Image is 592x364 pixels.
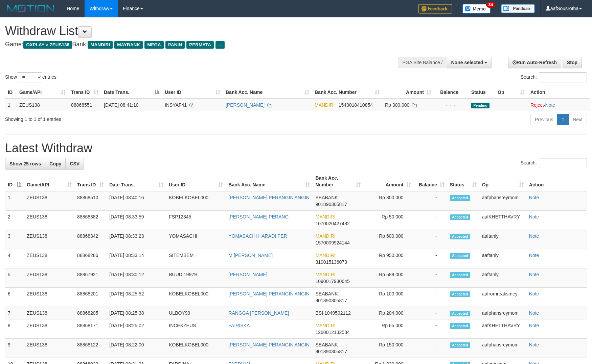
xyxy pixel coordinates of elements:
div: - - - [437,102,466,108]
td: ZEUS138 [24,249,74,268]
td: aaftanly [479,249,526,268]
td: 88868510 [74,191,107,211]
td: · [528,99,590,111]
td: 88868201 [74,288,107,307]
span: SEABANK [315,291,338,296]
span: MANDIRI [315,214,335,219]
input: Search: [539,72,587,82]
span: SEABANK [315,342,338,347]
img: Feedback.jpg [418,4,452,14]
th: Amount: activate to sort column ascending [382,86,434,99]
span: Accepted [450,234,470,239]
td: Rp 950,000 [363,249,414,268]
span: Pending [471,103,489,108]
td: aafKHETTHAVRY [479,319,526,339]
a: M [PERSON_NAME] [228,253,273,258]
th: User ID: activate to sort column ascending [162,86,223,99]
div: Showing 1 to 1 of 1 entries [5,113,242,123]
td: ZEUS138 [24,339,74,358]
img: Button%20Memo.svg [462,4,491,14]
a: Note [529,253,539,258]
td: - [414,249,447,268]
span: Copy 310015136073 to clipboard [315,259,347,265]
a: RANGGA [PERSON_NAME] [228,310,289,316]
th: Balance [434,86,469,99]
td: ZEUS138 [24,230,74,249]
td: - [414,268,447,288]
td: ZEUS138 [24,191,74,211]
td: ZEUS138 [24,268,74,288]
td: Rp 600,000 [363,230,414,249]
span: MANDIRI [315,323,335,328]
h4: Game: Bank: [5,41,388,48]
td: Rp 204,000 [363,307,414,319]
td: 6 [5,288,24,307]
img: panduan.png [501,4,535,13]
a: Note [529,272,539,277]
a: FAIRISKA [228,323,250,328]
a: Note [529,342,539,347]
th: Status: activate to sort column ascending [447,172,479,191]
th: Balance: activate to sort column ascending [414,172,447,191]
td: [DATE] 08:33:23 [107,230,166,249]
td: [DATE] 08:25:52 [107,288,166,307]
span: Accepted [450,311,470,316]
td: - [414,211,447,230]
td: BUUDI19979 [166,268,226,288]
div: PGA Site Balance / [398,57,447,68]
td: aafrornreaksmey [479,288,526,307]
span: ... [215,41,225,49]
td: ZEUS138 [24,319,74,339]
label: Search: [521,158,587,168]
th: Bank Acc. Name: activate to sort column ascending [226,172,313,191]
span: 34 [486,2,495,8]
th: ID [5,86,17,99]
td: 3 [5,230,24,249]
td: aafphansreymom [479,307,526,319]
span: MANDIRI [88,41,113,49]
td: ULBOY99 [166,307,226,319]
td: 7 [5,307,24,319]
span: Copy 1260012132584 to clipboard [315,330,349,335]
td: [DATE] 08:40:16 [107,191,166,211]
a: Run Auto-Refresh [508,57,561,68]
a: Note [529,323,539,328]
span: PANIN [165,41,185,49]
span: MANDIRI [315,272,335,277]
td: - [414,339,447,358]
a: Note [545,102,555,108]
td: Rp 150,000 [363,339,414,358]
span: Accepted [450,342,470,348]
td: aaftanly [479,268,526,288]
td: [DATE] 08:33:59 [107,211,166,230]
h1: Withdraw List [5,24,388,38]
input: Search: [539,158,587,168]
a: [PERSON_NAME] PERANG [228,214,289,219]
td: KOBELKOBEL000 [166,191,226,211]
td: Rp 589,000 [363,268,414,288]
span: PERMATA [186,41,214,49]
span: Copy 1070020427482 to clipboard [315,221,349,226]
a: [PERSON_NAME] PERANGIN ANGIN [228,291,310,296]
td: - [414,288,447,307]
a: Note [529,291,539,296]
a: Note [529,233,539,239]
span: Show 25 rows [9,161,41,166]
a: [PERSON_NAME] PERANGIN ANGIN [228,195,310,200]
td: - [414,191,447,211]
td: [DATE] 08:22:00 [107,339,166,358]
a: Reject [530,102,544,108]
td: [DATE] 08:33:14 [107,249,166,268]
th: Game/API: activate to sort column ascending [24,172,74,191]
td: ZEUS138 [17,99,68,111]
td: 8 [5,319,24,339]
a: YOMASACHI HARADI PER [228,233,287,239]
th: Op: activate to sort column ascending [495,86,528,99]
td: YOMASACHI [166,230,226,249]
span: Copy [49,161,61,166]
td: 1 [5,191,24,211]
a: Copy [45,158,66,170]
a: Show 25 rows [5,158,45,170]
span: [DATE] 08:41:10 [104,102,138,108]
th: Date Trans.: activate to sort column descending [101,86,162,99]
